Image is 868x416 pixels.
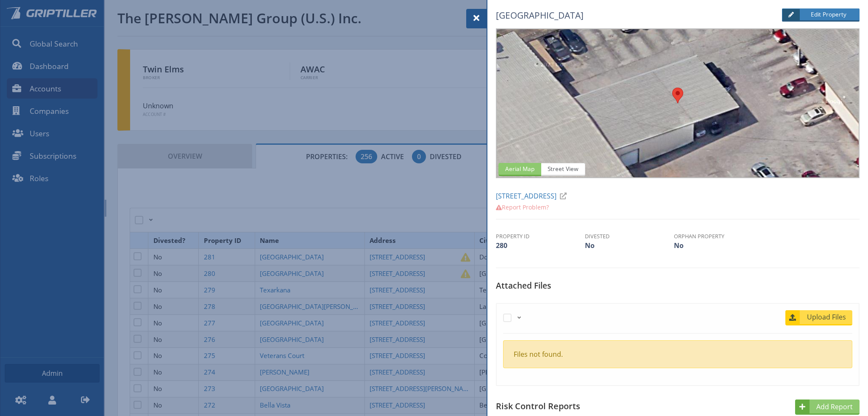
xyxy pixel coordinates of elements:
[498,163,541,176] span: Aerial Map
[782,8,860,22] a: Edit Property
[514,349,842,359] div: Files not found.
[496,400,580,412] span: Risk Control Reports
[496,203,549,211] a: Report Problem?
[496,241,507,250] span: 280
[785,310,852,325] a: Upload Files
[496,281,860,297] h5: Attached Files
[541,163,585,176] span: Street View
[496,232,585,240] th: Property ID
[801,312,852,322] span: Upload Files
[674,232,763,240] th: Orphan Property
[811,402,860,412] span: Add Report
[496,191,570,201] a: [STREET_ADDRESS]
[801,10,853,19] span: Edit Property
[496,9,735,22] h5: [GEOGRAPHIC_DATA]
[585,232,674,240] th: Divested
[585,241,595,250] span: No
[674,241,684,250] span: No
[795,399,860,415] a: Add Report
